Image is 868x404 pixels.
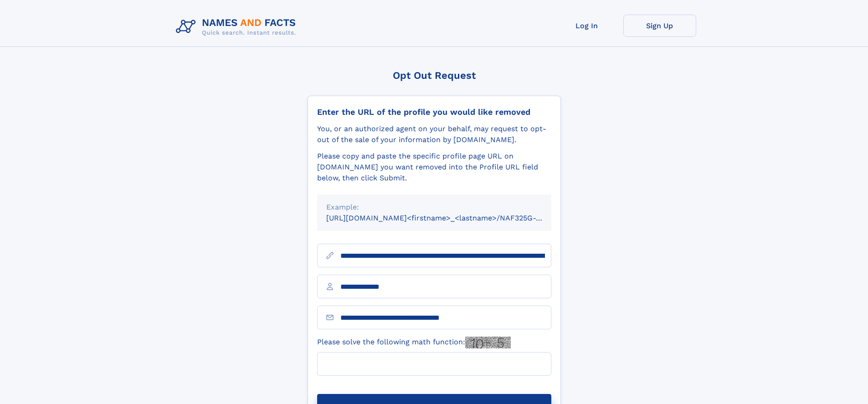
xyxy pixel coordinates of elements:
[317,337,511,348] label: Please solve the following math function:
[326,202,542,213] div: Example:
[550,15,623,37] a: Log In
[317,123,551,145] div: You, or an authorized agent on your behalf, may request to opt-out of the sale of your informatio...
[317,107,551,117] div: Enter the URL of the profile you would like removed
[326,214,569,222] small: [URL][DOMAIN_NAME]<firstname>_<lastname>/NAF325G-xxxxxxxx
[172,15,303,39] img: Logo Names and Facts
[317,151,551,184] div: Please copy and paste the specific profile page URL on [DOMAIN_NAME] you want removed into the Pr...
[308,70,561,81] div: Opt Out Request
[623,15,696,37] a: Sign Up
